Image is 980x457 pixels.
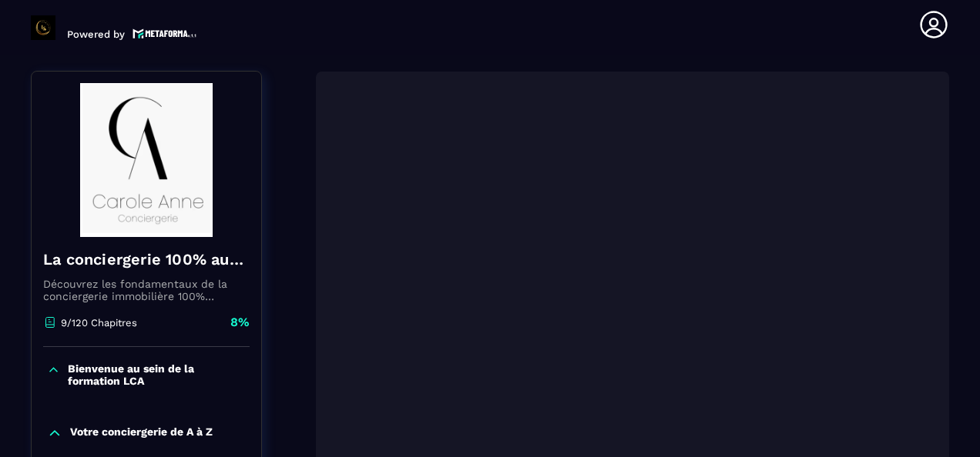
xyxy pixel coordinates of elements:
[61,317,137,329] p: 9/120 Chapitres
[67,28,125,40] p: Powered by
[68,362,246,387] p: Bienvenue au sein de la formation LCA
[230,314,250,331] p: 8%
[70,425,213,441] p: Votre conciergerie de A à Z
[133,27,197,40] img: logo
[31,15,55,40] img: logo-branding
[43,278,250,302] p: Découvrez les fondamentaux de la conciergerie immobilière 100% automatisée. Cette formation est c...
[43,249,250,270] h4: La conciergerie 100% automatisée
[43,83,250,237] img: banner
